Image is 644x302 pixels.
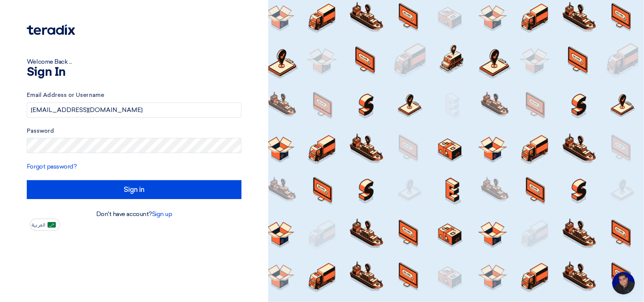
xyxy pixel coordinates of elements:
[27,91,241,100] label: Email Address or Username
[32,222,45,228] span: العربية
[152,210,172,218] a: Sign up
[27,66,241,78] h1: Sign In
[612,272,635,294] div: Open chat
[48,222,56,228] img: ar-AR.png
[27,127,241,135] label: Password
[27,210,241,219] div: Don't have account?
[27,180,241,199] input: Sign in
[27,103,241,118] input: Enter your business email or username
[27,163,77,170] a: Forgot password?
[27,25,75,35] img: Teradix logo
[30,219,60,231] button: العربية
[27,57,241,66] div: Welcome Back ...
